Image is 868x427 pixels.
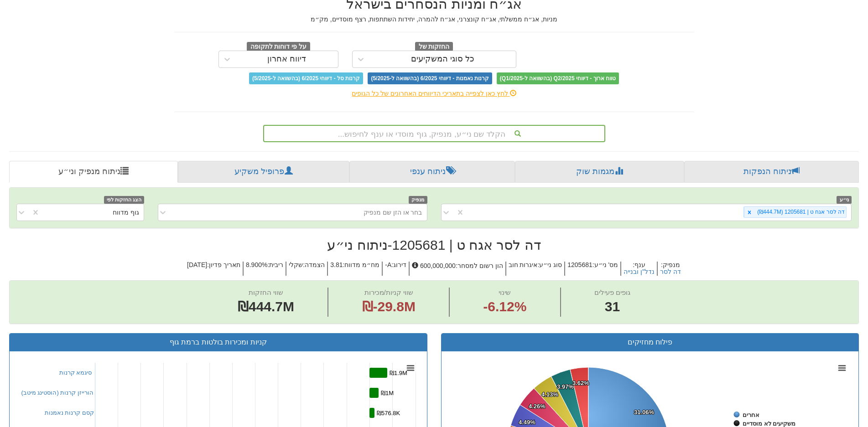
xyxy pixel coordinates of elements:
span: מנפיק [409,196,427,204]
h5: מניות, אג״ח ממשלתי, אג״ח קונצרני, אג״ח להמרה, יחידות השתתפות, רצף מוסדיים, מק״מ [174,16,694,23]
span: החזקות של [415,42,453,52]
h5: מנפיק : [657,262,683,276]
tspan: ₪1.9M [390,370,407,376]
a: ניתוח ענפי [349,161,515,183]
span: שווי החזקות [249,288,283,296]
h5: הצמדה : שקלי [286,262,327,276]
h5: מח״מ מדווח : 3.81 [327,262,382,276]
span: ני״ע [837,196,852,204]
h5: ענף : [620,262,657,276]
div: דיווח אחרון [267,55,306,64]
div: דה לסר אגח ט | 1205681 (₪444.7M) [754,207,846,217]
span: קרנות נאמנות - דיווחי 6/2025 (בהשוואה ל-5/2025) [368,72,492,84]
a: מגמות שוק [515,161,684,183]
span: הצג החזקות לפי [104,196,144,204]
tspan: משקיעים לא מוסדיים [743,420,795,427]
a: סיגמא קרנות [59,369,92,376]
div: בחר או הזן שם מנפיק [364,208,422,217]
tspan: ₪1M [381,390,394,396]
h5: ריבית : 8.900% [243,262,286,276]
tspan: 4.49% [519,419,535,426]
tspan: 4.26% [529,403,546,410]
h5: דירוג : A- [382,262,409,276]
tspan: 3.62% [572,380,589,386]
a: קסם קרנות נאמנות [45,409,94,416]
span: שינוי [499,288,511,296]
h5: תאריך פדיון : [DATE] [185,262,243,276]
span: ₪444.7M [238,299,294,314]
h5: הון רשום למסחר : 600,000,000 [409,262,505,276]
h5: מס' ני״ע : 1205681 [564,262,620,276]
button: נדל"ן ובנייה [624,268,655,275]
tspan: ₪576.8K [377,410,400,417]
tspan: 4.13% [541,391,558,398]
span: גופים פעילים [594,288,630,296]
div: לחץ כאן לצפייה בתאריכי הדיווחים האחרונים של כל הגופים [167,89,701,98]
tspan: 3.97% [557,383,574,390]
a: ניתוח הנפקות [684,161,859,183]
span: טווח ארוך - דיווחי Q2/2025 (בהשוואה ל-Q1/2025) [497,72,619,84]
span: -6.12% [483,297,526,317]
span: 31 [594,297,630,317]
h2: דה לסר אגח ט | 1205681 - ניתוח ני״ע [9,237,859,252]
span: שווי קניות/מכירות [364,288,413,296]
h5: סוג ני״ע : איגרות חוב [505,262,565,276]
div: כל סוגי המשקיעים [411,55,474,64]
tspan: 31.06% [634,409,655,416]
a: ניתוח מנפיק וני״ע [9,161,178,183]
a: הורייזן קרנות (הוסטינג מיטב) [21,389,94,396]
h3: פילוח מחזיקים [448,338,852,346]
tspan: אחרים [743,412,759,418]
span: קרנות סל - דיווחי 6/2025 (בהשוואה ל-5/2025) [249,72,363,84]
a: פרופיל משקיע [178,161,349,183]
div: הקלד שם ני״ע, מנפיק, גוף מוסדי או ענף לחיפוש... [264,126,604,141]
div: גוף מדווח [113,208,139,217]
h3: קניות ומכירות בולטות ברמת גוף [16,338,420,346]
span: ₪-29.8M [362,299,416,314]
span: על פי דוחות לתקופה [247,42,310,52]
button: דה לסר [660,268,681,275]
